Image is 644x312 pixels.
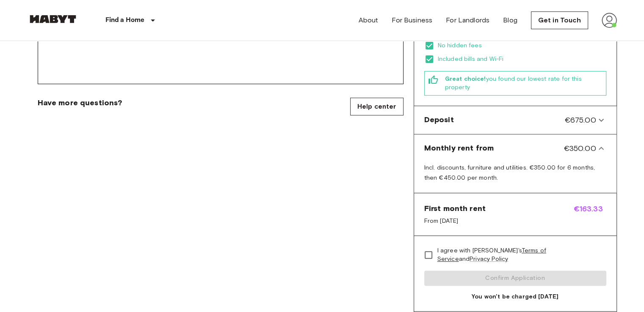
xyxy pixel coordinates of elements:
span: I agree with [PERSON_NAME]'s and [437,246,600,263]
span: First month rent [424,203,486,213]
span: No hidden fees [438,41,606,50]
a: Get in Touch [531,11,588,29]
img: Habyt [28,15,78,23]
span: Incl. discounts, furniture and utilities. €350.00 for 6 months, then €450.00 per month. [424,164,595,181]
span: you found our lowest rate for this property [445,75,603,92]
img: avatar [602,13,617,28]
div: Deposit€675.00 [417,109,613,131]
span: Deposit [424,115,454,126]
span: Included bills and Wi-Fi [438,55,606,63]
b: Great choice! [445,75,486,82]
a: Privacy Policy [470,255,508,263]
p: Find a Home [105,15,145,25]
a: For Landlords [446,15,489,25]
span: Have more questions? [38,98,122,108]
a: Terms of Service [437,247,546,263]
div: Comments [38,19,404,84]
span: You won't be charged [DATE] [424,293,606,301]
a: Help center [350,98,404,115]
a: For Business [392,15,432,25]
a: About [359,15,379,25]
span: From [DATE] [424,217,486,225]
div: Monthly rent from€350.00 [417,138,613,159]
span: €163.33 [573,203,606,225]
span: €675.00 [564,115,596,126]
span: Monthly rent from [424,143,494,154]
a: Blog [503,15,517,25]
span: €350.00 [564,143,596,154]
